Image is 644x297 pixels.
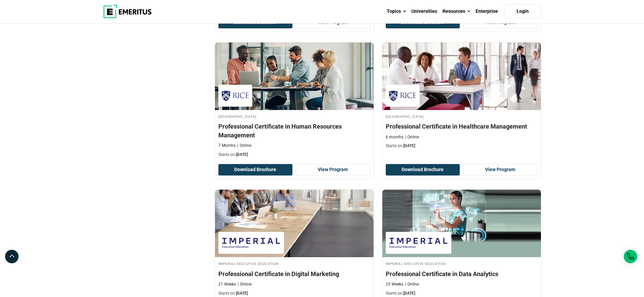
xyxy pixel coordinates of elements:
a: View Program [296,164,370,175]
button: Download Brochure [386,164,460,175]
p: 21 Weeks [218,281,236,287]
h4: [GEOGRAPHIC_DATA] [218,113,370,119]
img: Rice University [389,88,416,103]
h4: Imperial Executive Education [386,261,538,266]
p: Starts on: [218,291,370,296]
button: Download Brochure [218,164,293,175]
h4: Professional Certificate in Healthcare Management [386,122,538,131]
img: Imperial Executive Education [222,235,281,250]
a: Human Resources Course by Rice University - September 18, 2025 Rice University [GEOGRAPHIC_DATA] ... [215,43,374,161]
img: Professional Certificate in Data Analytics | Online AI and Machine Learning Course [382,190,541,257]
h4: Professional Certificate in Digital Marketing [218,270,370,278]
span: [DATE] [236,291,248,296]
img: Imperial Executive Education [389,235,448,250]
img: Professional Certificate in Digital Marketing | Online Digital Marketing Course [215,190,374,257]
p: Online [405,281,419,287]
p: Starts on: [386,143,538,149]
span: [DATE] [403,291,415,296]
img: Rice University [222,88,249,103]
img: Professional Certificate in Healthcare Management | Online Business Management Course [382,43,541,110]
a: Login [504,4,541,19]
h4: [GEOGRAPHIC_DATA] [386,113,538,119]
a: Business Management Course by Rice University - September 18, 2025 Rice University [GEOGRAPHIC_DA... [382,43,541,153]
a: View Program [463,164,538,175]
span: [DATE] [403,143,415,148]
p: Online [238,281,252,287]
p: Starts on: [386,291,538,296]
p: Online [237,143,251,148]
p: Online [405,134,419,140]
h4: Professional Certificate in Human Resources Management [218,122,370,139]
p: 6 months [386,134,403,140]
h4: Professional Certificate in Data Analytics [386,270,538,278]
span: [DATE] [236,152,248,157]
p: 7 Months [218,143,236,148]
img: Professional Certificate in Human Resources Management | Online Human Resources Course [215,43,374,110]
h4: Imperial Executive Education [218,261,370,266]
p: 25 Weeks [386,281,403,287]
p: Starts on: [218,152,370,158]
